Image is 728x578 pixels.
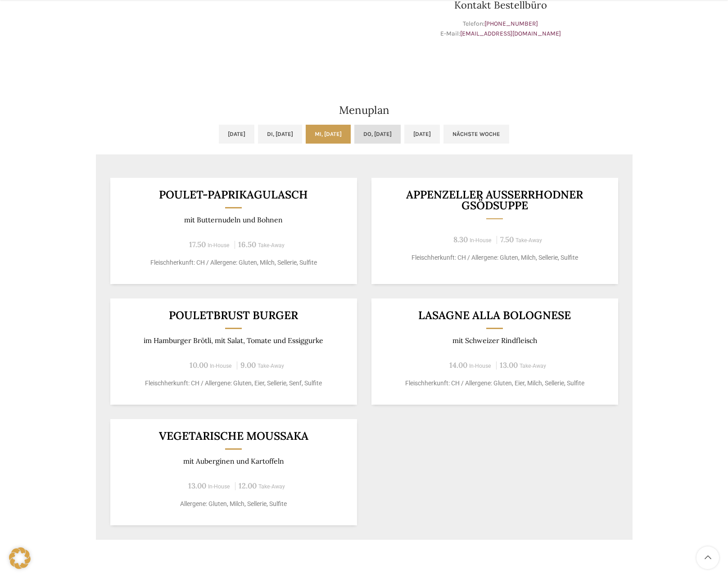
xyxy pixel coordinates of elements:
[258,125,302,144] a: Di, [DATE]
[121,379,346,388] p: Fleischherkunft: CH / Allergene: Gluten, Eier, Sellerie, Senf, Sulfite
[121,499,346,509] p: Allergene: Gluten, Milch, Sellerie, Sulfite
[121,258,346,267] p: Fleischherkunft: CH / Allergene: Gluten, Milch, Sellerie, Sulfite
[520,363,546,369] span: Take-Away
[121,216,346,224] p: mit Butternudeln und Bohnen
[190,360,208,370] span: 10.00
[238,239,256,249] span: 16.50
[258,483,285,490] span: Take-Away
[515,237,542,244] span: Take-Away
[208,483,230,490] span: In-House
[484,20,538,27] a: [PHONE_NUMBER]
[382,189,607,211] h3: Appenzeller Ausserrhodner Gsödsuppe
[696,546,719,569] a: Scroll to top button
[121,336,346,345] p: im Hamburger Brötli, mit Salat, Tomate und Essiggurke
[258,242,285,248] span: Take-Away
[369,19,633,39] p: Telefon: E-Mail:
[460,30,561,37] a: [EMAIL_ADDRESS][DOMAIN_NAME]
[404,125,440,144] a: [DATE]
[121,430,346,442] h3: Vegetarische Moussaka
[382,336,607,345] p: mit Schweizer Rindfleisch
[449,360,467,370] span: 14.00
[121,189,346,200] h3: Poulet-Paprikagulasch
[239,481,257,491] span: 12.00
[470,237,492,244] span: In-House
[354,125,401,144] a: Do, [DATE]
[382,253,607,262] p: Fleischherkunft: CH / Allergene: Gluten, Milch, Sellerie, Sulfite
[500,360,518,370] span: 13.00
[469,363,491,369] span: In-House
[258,363,284,369] span: Take-Away
[210,363,232,369] span: In-House
[96,105,633,116] h2: Menuplan
[382,379,607,388] p: Fleischherkunft: CH / Allergene: Gluten, Eier, Milch, Sellerie, Sulfite
[208,242,230,248] span: In-House
[453,235,468,244] span: 8.30
[188,481,206,491] span: 13.00
[382,310,607,321] h3: LASAGNE ALLA BOLOGNESE
[240,360,256,370] span: 9.00
[443,125,509,144] a: Nächste Woche
[219,125,254,144] a: [DATE]
[306,125,351,144] a: Mi, [DATE]
[500,235,514,244] span: 7.50
[189,239,206,249] span: 17.50
[121,457,346,465] p: mit Auberginen und Kartoffeln
[121,310,346,321] h3: Pouletbrust Burger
